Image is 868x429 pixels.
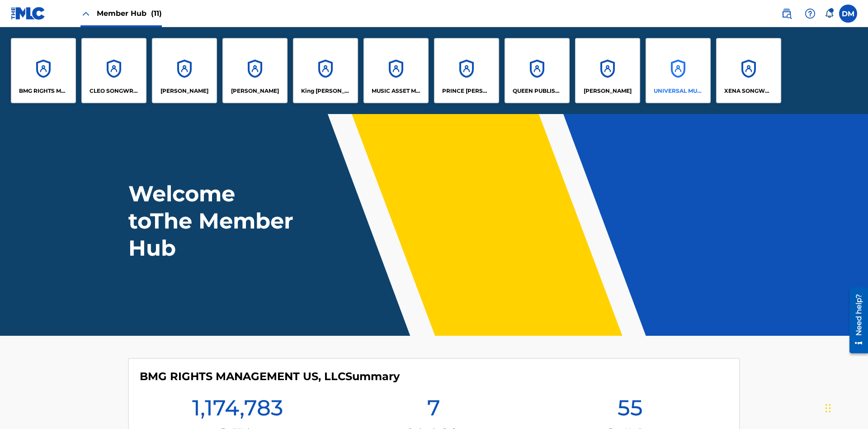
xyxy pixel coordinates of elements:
img: search [781,8,792,19]
iframe: Resource Center [843,284,868,358]
div: Drag [826,395,831,422]
p: King McTesterson [301,87,350,95]
a: AccountsMUSIC ASSET MANAGEMENT (MAM) [363,38,429,103]
span: Member Hub [97,8,162,19]
p: EYAMA MCSINGER [231,87,279,95]
h4: BMG RIGHTS MANAGEMENT US, LLC [140,370,400,383]
a: AccountsKing [PERSON_NAME] [293,38,358,103]
span: (11) [151,9,162,18]
img: MLC Logo [11,7,46,20]
h1: 1,174,783 [192,394,283,427]
a: AccountsUNIVERSAL MUSIC PUB GROUP [646,38,711,103]
a: Accounts[PERSON_NAME] [575,38,640,103]
p: MUSIC ASSET MANAGEMENT (MAM) [372,87,421,95]
div: User Menu [839,5,857,23]
p: QUEEN PUBLISHA [513,87,562,95]
p: PRINCE MCTESTERSON [442,87,491,95]
p: CLEO SONGWRITER [90,87,139,95]
h1: 55 [618,394,643,427]
a: AccountsPRINCE [PERSON_NAME] [434,38,499,103]
a: AccountsBMG RIGHTS MANAGEMENT US, LLC [11,38,76,103]
p: UNIVERSAL MUSIC PUB GROUP [654,87,703,95]
a: AccountsQUEEN PUBLISHA [505,38,570,103]
p: XENA SONGWRITER [724,87,774,95]
img: help [805,8,816,19]
div: Notifications [825,9,834,18]
p: ELVIS COSTELLO [160,87,208,95]
iframe: Chat Widget [823,386,868,429]
h1: Welcome to The Member Hub [128,180,297,262]
a: Accounts[PERSON_NAME] [152,38,217,103]
a: Public Search [778,5,796,23]
a: Accounts[PERSON_NAME] [222,38,288,103]
a: AccountsXENA SONGWRITER [716,38,781,103]
p: RONALD MCTESTERSON [584,87,632,95]
a: AccountsCLEO SONGWRITER [81,38,146,103]
h1: 7 [427,394,440,427]
p: BMG RIGHTS MANAGEMENT US, LLC [19,87,68,95]
img: Close [80,8,91,19]
div: Help [801,5,819,23]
